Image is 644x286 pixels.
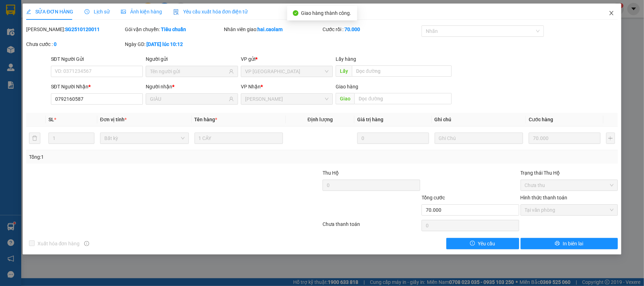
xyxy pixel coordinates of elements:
input: Ghi Chú [435,133,523,144]
div: Gói vận chuyển: [125,25,222,33]
label: Hình thức thanh toán [521,195,568,200]
button: Close [602,4,621,23]
input: Dọc đường [352,65,452,77]
span: SỬA ĐƠN HÀNG [26,9,73,14]
span: picture [121,9,126,14]
span: Giao hàng thành công. [301,10,352,16]
span: Tên hàng [195,117,217,122]
span: Yêu cầu [478,240,495,247]
span: clock-circle [85,9,89,14]
div: SĐT Người Nhận [51,83,143,91]
img: icon [173,9,179,15]
span: Ảnh kiện hàng [121,9,162,14]
img: logo.jpg [77,9,94,26]
span: edit [26,9,31,14]
span: VP Phan Thiết [245,94,329,104]
b: 70.000 [344,27,360,32]
b: [DOMAIN_NAME] [59,27,97,33]
button: plus [606,133,615,144]
div: Ngày GD: [125,40,222,48]
span: printer [555,241,560,246]
input: VD: Bàn, Ghế [195,133,283,144]
button: printerIn biên lai [521,238,618,249]
span: Thu Hộ [323,170,339,176]
li: (c) 2017 [59,34,97,42]
b: Tiêu chuẩn [161,27,186,32]
span: Lấy [336,65,352,77]
div: Người nhận [146,83,238,91]
span: Giao [336,93,354,104]
div: Tổng: 1 [29,153,249,161]
span: Tổng cước [422,195,445,200]
span: Giá trị hàng [357,117,383,122]
span: In biên lai [563,240,583,247]
span: Yêu cầu xuất hóa đơn điện tử [173,9,248,14]
div: Chưa thanh toán [322,220,421,233]
b: 0 [54,41,57,47]
span: VP Nhận [241,84,261,89]
span: Chưa thu [525,180,614,191]
b: [DATE] lúc 10:12 [146,41,183,47]
input: Dọc đường [354,93,452,104]
div: Chưa cước : [26,40,124,48]
span: Đơn vị tính [100,117,127,122]
span: Cước hàng [529,117,553,122]
span: info-circle [84,241,89,246]
span: SL [48,117,54,122]
div: Nhân viên giao: [224,25,321,33]
span: Tại văn phòng [525,205,614,215]
input: 0 [357,133,429,144]
b: BIÊN NHẬN GỬI HÀNG HÓA [46,10,68,68]
span: VP Sài Gòn [245,66,329,77]
div: SĐT Người Gửi [51,55,143,63]
span: user [229,97,234,101]
b: [PERSON_NAME] [9,46,40,79]
span: check-circle [293,10,298,16]
span: Bất kỳ [104,133,185,144]
div: Cước rồi : [323,25,420,33]
input: Tên người nhận [150,95,227,103]
span: user [229,69,234,74]
span: exclamation-circle [470,241,475,246]
div: Trạng thái Thu Hộ [521,169,618,177]
b: hai.caolam [257,27,283,32]
b: SG2510120011 [65,27,100,32]
input: 0 [529,133,600,144]
span: Định lượng [308,117,333,122]
span: Lấy hàng [336,56,356,62]
span: Giao hàng [336,84,358,89]
th: Ghi chú [432,113,526,127]
span: Xuất hóa đơn hàng [35,240,83,247]
div: [PERSON_NAME]: [26,25,124,33]
div: VP gửi [241,55,333,63]
span: close [609,10,614,16]
span: Lịch sử [85,9,110,14]
button: exclamation-circleYêu cầu [446,238,519,249]
div: Người gửi [146,55,238,63]
button: delete [29,133,40,144]
input: Tên người gửi [150,68,227,75]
